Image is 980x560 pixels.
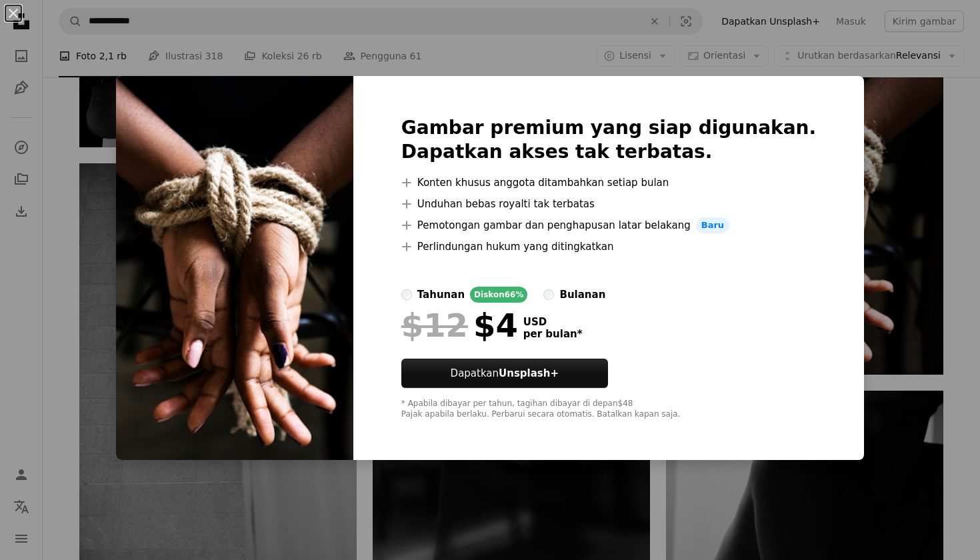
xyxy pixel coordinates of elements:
strong: Unsplash+ [499,367,559,379]
img: premium_photo-1723759263645-822f0fb612d1 [116,76,353,460]
input: tahunanDiskon66% [401,289,412,300]
span: per bulan * [523,328,583,340]
li: Pemotongan gambar dan penghapusan latar belakang [401,217,816,233]
span: USD [523,316,583,328]
div: * Apabila dibayar per tahun, tagihan dibayar di depan $48 Pajak apabila berlaku. Perbarui secara ... [401,399,816,420]
button: DapatkanUnsplash+ [401,359,608,388]
li: Unduhan bebas royalti tak terbatas [401,196,816,212]
li: Konten khusus anggota ditambahkan setiap bulan [401,175,816,191]
li: Perlindungan hukum yang ditingkatkan [401,239,816,255]
div: bulanan [559,287,605,303]
span: $12 [401,308,468,343]
div: Diskon 66% [470,287,527,303]
span: Baru [696,217,729,233]
input: bulanan [543,289,554,300]
div: tahunan [417,287,465,303]
h2: Gambar premium yang siap digunakan. Dapatkan akses tak terbatas. [401,116,816,164]
div: $4 [401,308,518,343]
